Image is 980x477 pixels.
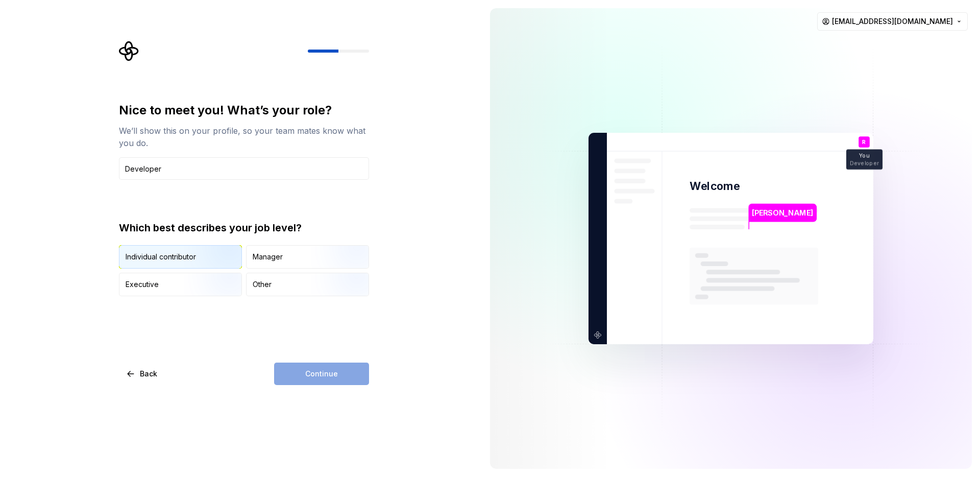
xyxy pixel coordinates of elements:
[119,41,139,61] svg: Supernova Logo
[140,369,157,379] span: Back
[119,125,369,149] div: We’ll show this on your profile, so your team mates know what you do.
[859,153,869,159] p: You
[126,252,196,262] div: Individual contributor
[850,160,879,166] p: Developer
[862,139,866,145] p: R
[126,279,159,290] div: Executive
[817,12,968,31] button: [EMAIL_ADDRESS][DOMAIN_NAME]
[119,363,166,385] button: Back
[119,221,369,235] div: Which best describes your job level?
[119,157,369,180] input: Job title
[253,279,272,290] div: Other
[752,207,813,219] p: [PERSON_NAME]
[119,102,369,118] div: Nice to meet you! What’s your role?
[690,179,740,194] p: Welcome
[253,252,283,262] div: Manager
[832,16,953,27] span: [EMAIL_ADDRESS][DOMAIN_NAME]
